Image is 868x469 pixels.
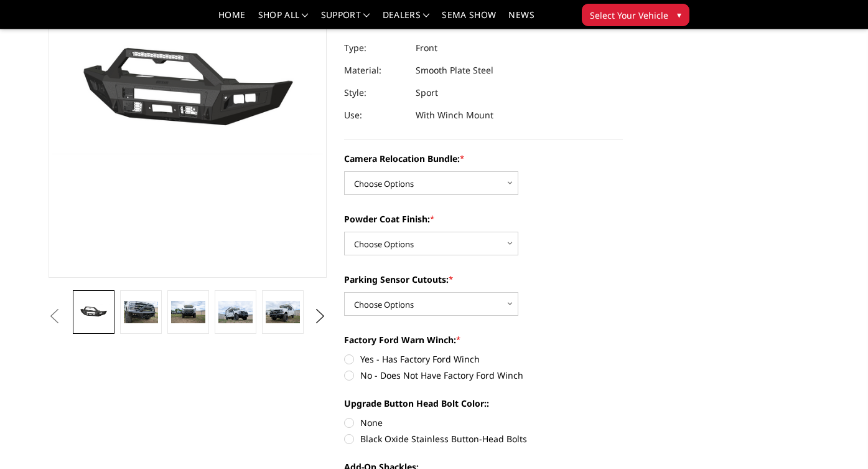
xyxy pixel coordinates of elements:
[508,11,534,29] a: News
[344,82,406,104] dt: Style:
[416,37,437,59] dd: Front
[344,152,623,165] label: Camera Relocation Bundle:
[806,409,868,469] iframe: Chat Widget
[677,8,681,21] span: ▾
[321,11,370,29] a: Support
[266,301,299,323] img: 2023-2025 Ford F250-350-A2 Series-Sport Front Bumper (winch mount)
[171,301,205,323] img: 2023-2025 Ford F250-350-A2 Series-Sport Front Bumper (winch mount)
[582,4,689,26] button: Select Your Vehicle
[344,369,623,382] label: No - Does Not Have Factory Ford Winch
[311,307,330,326] button: Next
[416,82,438,104] dd: Sport
[383,11,430,29] a: Dealers
[344,104,406,126] dt: Use:
[344,416,623,429] label: None
[442,11,496,29] a: SEMA Show
[344,59,406,82] dt: Material:
[218,11,245,29] a: Home
[344,397,623,410] label: Upgrade Button Head Bolt Color::
[344,333,623,346] label: Factory Ford Warn Winch:
[416,59,493,82] dd: Smooth Plate Steel
[416,104,493,126] dd: With Winch Mount
[344,273,623,286] label: Parking Sensor Cutouts:
[344,432,623,445] label: Black Oxide Stainless Button-Head Bolts
[344,37,406,59] dt: Type:
[344,212,623,225] label: Powder Coat Finish:
[344,353,623,366] label: Yes - Has Factory Ford Winch
[258,11,309,29] a: shop all
[590,9,668,22] span: Select Your Vehicle
[45,307,64,326] button: Previous
[124,301,157,323] img: 2023-2025 Ford F250-350-A2 Series-Sport Front Bumper (winch mount)
[218,301,252,323] img: 2023-2025 Ford F250-350-A2 Series-Sport Front Bumper (winch mount)
[77,304,110,320] img: 2023-2025 Ford F250-350-A2 Series-Sport Front Bumper (winch mount)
